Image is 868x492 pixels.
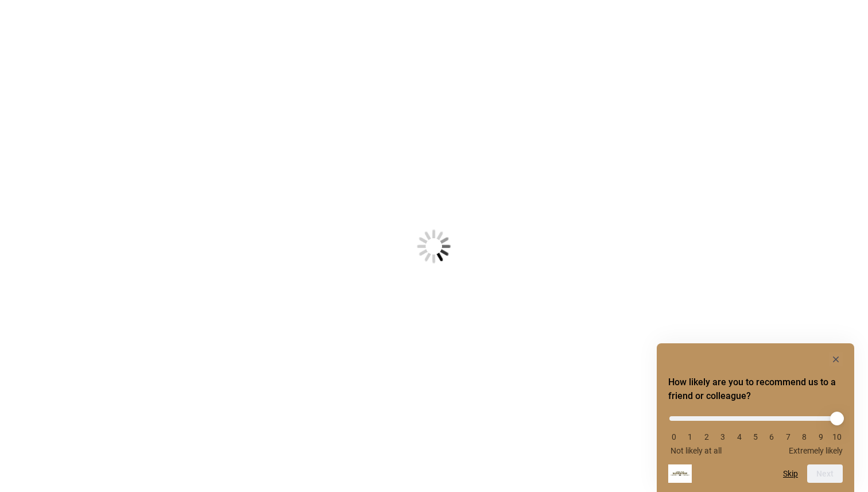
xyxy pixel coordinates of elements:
li: 9 [815,432,827,441]
li: 5 [750,432,761,441]
li: 1 [684,432,696,441]
li: 4 [734,432,745,441]
div: How likely are you to recommend us to a friend or colleague? Select an option from 0 to 10, with ... [668,352,843,483]
span: Extremely likely [789,446,843,455]
li: 6 [766,432,777,441]
li: 3 [717,432,728,441]
li: 10 [831,432,843,441]
li: 8 [799,432,810,441]
li: 2 [701,432,712,441]
button: Next question [807,464,843,483]
div: How likely are you to recommend us to a friend or colleague? Select an option from 0 to 10, with ... [668,408,843,455]
h2: How likely are you to recommend us to a friend or colleague? Select an option from 0 to 10, with ... [668,375,843,403]
img: Loading [361,173,507,320]
li: 7 [782,432,794,441]
li: 0 [668,432,680,441]
button: Skip [783,469,798,478]
button: Hide survey [829,352,843,366]
span: Not likely at all [671,446,722,455]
